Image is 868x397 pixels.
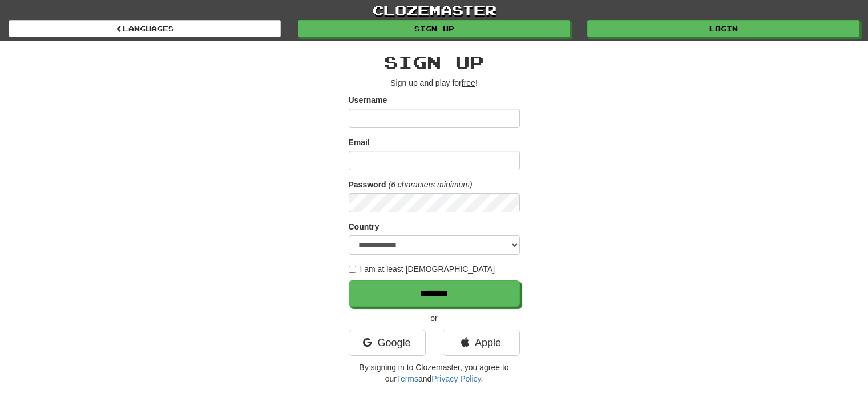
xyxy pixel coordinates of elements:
[349,77,520,89] p: Sign up and play for !
[349,330,426,356] a: Google
[443,330,520,356] a: Apple
[349,362,520,384] p: By signing in to Clozemaster, you agree to our and .
[431,374,481,383] a: Privacy Policy
[397,374,418,383] a: Terms
[349,53,520,71] h2: Sign up
[349,266,356,273] input: I am at least [DEMOGRAPHIC_DATA]
[298,20,570,37] a: Sign up
[349,179,386,190] label: Password
[349,221,380,232] label: Country
[9,20,281,37] a: Languages
[462,78,475,87] u: free
[349,312,520,324] p: or
[349,263,495,275] label: I am at least [DEMOGRAPHIC_DATA]
[587,20,859,37] a: Login
[389,180,473,189] em: (6 characters minimum)
[349,137,370,148] label: Email
[349,94,387,106] label: Username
